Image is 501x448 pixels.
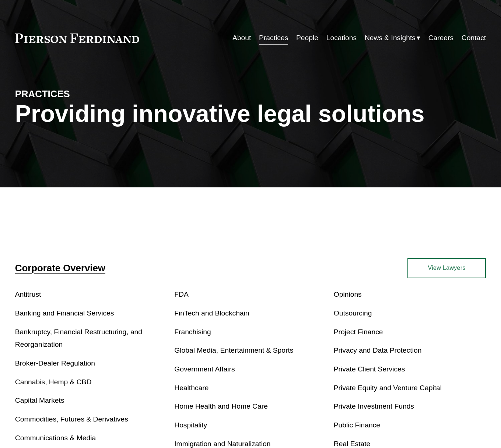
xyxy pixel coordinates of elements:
a: Contact [462,31,486,45]
a: Outsourcing [334,309,372,317]
a: Bankruptcy, Financial Restructuring, and Reorganization [15,328,142,349]
a: Real Estate [334,440,371,448]
a: Capital Markets [15,396,64,404]
a: Corporate Overview [15,263,105,273]
a: Broker-Dealer Regulation [15,359,95,367]
a: People [296,31,318,45]
a: folder dropdown [365,31,420,45]
span: News & Insights [365,32,416,45]
a: Home Health and Home Care [174,402,268,410]
a: Cannabis, Hemp & CBD [15,378,92,386]
a: FDA [174,290,189,298]
a: Public Finance [334,421,380,429]
h1: Providing innovative legal solutions [15,100,486,127]
a: Project Finance [334,328,383,336]
a: Communications & Media [15,434,96,442]
a: Immigration and Naturalization [174,440,270,448]
a: Careers [428,31,453,45]
a: About [232,31,251,45]
a: Practices [259,31,288,45]
a: Global Media, Entertainment & Sports [174,346,293,354]
h4: PRACTICES [15,88,133,100]
a: Healthcare [174,384,209,392]
a: Banking and Financial Services [15,309,114,317]
a: Franchising [174,328,211,336]
a: Government Affairs [174,365,235,373]
a: FinTech and Blockchain [174,309,249,317]
a: Private Equity and Venture Capital [334,384,442,392]
a: Commodities, Futures & Derivatives [15,415,128,423]
a: View Lawyers [407,258,486,278]
a: Antitrust [15,290,41,298]
a: Locations [326,31,357,45]
a: Private Client Services [334,365,405,373]
a: Opinions [334,290,362,298]
a: Hospitality [174,421,207,429]
a: Private Investment Funds [334,402,414,410]
a: Privacy and Data Protection [334,346,422,354]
